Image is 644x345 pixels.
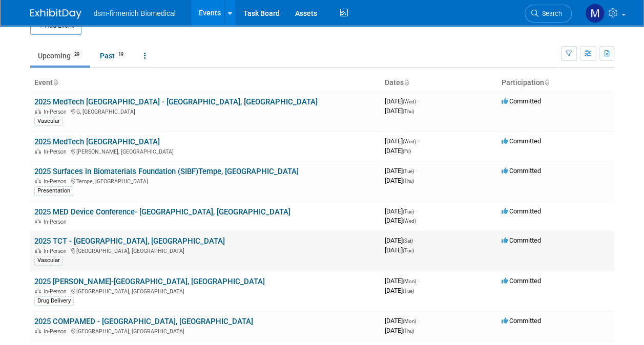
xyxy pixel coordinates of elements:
span: [DATE] [385,107,414,115]
span: Committed [502,207,541,215]
div: Drug Delivery [34,296,74,306]
span: (Mon) [403,278,416,284]
span: - [416,167,417,175]
span: In-Person [44,178,70,185]
div: [PERSON_NAME], [GEOGRAPHIC_DATA] [34,147,377,155]
span: (Tue) [403,168,414,174]
span: (Mon) [403,318,416,324]
th: Event [30,74,381,92]
a: Past19 [92,46,134,66]
div: [GEOGRAPHIC_DATA], [GEOGRAPHIC_DATA] [34,246,377,254]
div: [GEOGRAPHIC_DATA], [GEOGRAPHIC_DATA] [34,287,377,295]
span: Committed [502,277,541,285]
span: In-Person [44,328,70,335]
span: (Sat) [403,238,413,244]
span: (Thu) [403,178,414,184]
span: [DATE] [385,287,414,294]
img: In-Person Event [35,288,41,293]
a: 2025 MedTech [GEOGRAPHIC_DATA] - [GEOGRAPHIC_DATA], [GEOGRAPHIC_DATA] [34,97,318,106]
span: In-Person [44,148,70,155]
span: Committed [502,97,541,105]
th: Participation [497,74,614,92]
img: In-Person Event [35,219,41,224]
span: - [418,137,419,145]
span: 29 [71,51,82,58]
span: [DATE] [385,277,419,285]
a: 2025 MED Device Conference- [GEOGRAPHIC_DATA], [GEOGRAPHIC_DATA] [34,207,290,217]
img: In-Person Event [35,148,41,154]
a: Sort by Event Name [53,78,58,87]
span: (Wed) [403,99,416,104]
div: Vascular [34,117,63,126]
span: In-Person [44,219,70,225]
img: In-Person Event [35,328,41,333]
span: [DATE] [385,167,417,175]
span: In-Person [44,248,70,254]
span: (Wed) [403,218,416,224]
span: Search [538,10,562,17]
span: (Fri) [403,148,411,154]
a: Sort by Start Date [404,78,409,87]
div: G, [GEOGRAPHIC_DATA] [34,107,377,115]
img: In-Person Event [35,178,41,183]
span: [DATE] [385,177,414,184]
span: (Tue) [403,248,414,253]
div: Tempe, [GEOGRAPHIC_DATA] [34,177,377,185]
span: [DATE] [385,217,416,224]
span: - [414,236,416,244]
span: - [418,317,419,325]
a: 2025 MedTech [GEOGRAPHIC_DATA] [34,137,160,146]
span: (Thu) [403,109,414,114]
span: Committed [502,167,541,175]
span: 19 [115,51,127,58]
span: In-Person [44,288,70,295]
span: [DATE] [385,246,414,254]
span: [DATE] [385,317,419,325]
a: Search [525,5,572,23]
span: [DATE] [385,207,417,215]
a: 2025 [PERSON_NAME]-[GEOGRAPHIC_DATA], [GEOGRAPHIC_DATA] [34,277,265,286]
span: In-Person [44,109,70,115]
div: Presentation [34,186,73,196]
a: Sort by Participation Type [544,78,549,87]
span: - [416,207,417,215]
span: dsm-firmenich Biomedical [94,9,176,17]
span: [DATE] [385,147,411,155]
img: Melanie Davison [585,4,605,23]
span: - [418,277,419,285]
span: (Wed) [403,139,416,144]
span: [DATE] [385,137,419,145]
th: Dates [381,74,497,92]
span: Committed [502,236,541,244]
img: In-Person Event [35,248,41,253]
a: 2025 TCT - [GEOGRAPHIC_DATA], [GEOGRAPHIC_DATA] [34,236,225,246]
span: Committed [502,317,541,325]
div: [GEOGRAPHIC_DATA], [GEOGRAPHIC_DATA] [34,327,377,335]
span: (Tue) [403,209,414,214]
div: Vascular [34,256,63,265]
span: (Tue) [403,288,414,294]
img: ExhibitDay [30,9,81,19]
span: [DATE] [385,327,414,334]
span: - [418,97,419,105]
span: [DATE] [385,236,416,244]
a: 2025 Surfaces in Biomaterials Foundation (SIBF)Tempe, [GEOGRAPHIC_DATA] [34,167,299,176]
span: Committed [502,137,541,145]
span: (Thu) [403,328,414,334]
img: In-Person Event [35,109,41,114]
a: 2025 COMPAMED - [GEOGRAPHIC_DATA], [GEOGRAPHIC_DATA] [34,317,253,326]
span: [DATE] [385,97,419,105]
a: Upcoming29 [30,46,90,66]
